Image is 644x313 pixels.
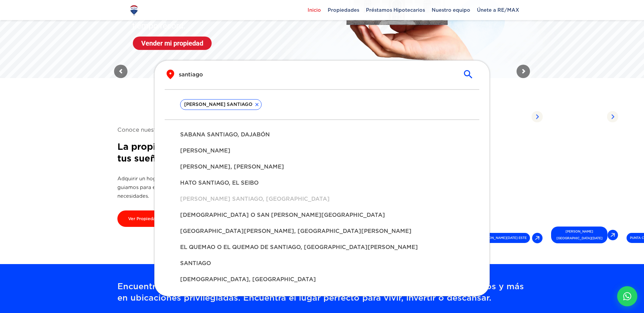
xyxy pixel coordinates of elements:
[607,111,618,122] img: Arrow Right
[180,179,464,187] span: HATO SANTIAGO, EL SEIBO
[607,230,618,240] img: Arrow Right
[428,5,474,15] span: Nuestro equipo
[175,207,469,223] div: [DEMOGRAPHIC_DATA] O SAN [PERSON_NAME][GEOGRAPHIC_DATA]
[473,105,545,247] a: Propiedades listadas Arrow Right [PERSON_NAME][DATE] ESTE Arrow Right
[473,105,540,247] div: 2 / 6
[180,147,464,155] span: [PERSON_NAME]
[175,223,469,239] div: [GEOGRAPHIC_DATA][PERSON_NAME], [GEOGRAPHIC_DATA][PERSON_NAME]
[180,243,464,251] span: EL QUEMAO O EL QUEMAO DE SANTIAGO, [GEOGRAPHIC_DATA][PERSON_NAME]
[180,227,464,235] span: [GEOGRAPHIC_DATA][PERSON_NAME], [GEOGRAPHIC_DATA][PERSON_NAME]
[133,37,212,50] a: Vender mi propiedad
[117,210,173,227] a: Ver Propiedades
[532,233,543,243] img: Arrow Right
[548,105,615,247] div: 3 / 6
[180,259,464,267] span: SANTIAGO
[551,227,607,243] span: [PERSON_NAME][GEOGRAPHIC_DATA][DATE]
[531,111,543,122] img: Arrow Right
[548,105,621,247] a: Propiedades listadas Arrow Right [PERSON_NAME][GEOGRAPHIC_DATA][DATE] Arrow Right
[128,4,140,16] img: Logo de REMAX
[180,131,464,139] span: SABANA SANTIAGO, DAJABÓN
[180,163,464,171] span: [PERSON_NAME], [PERSON_NAME]
[175,255,469,271] div: SANTIAGO
[474,5,523,15] span: Únete a RE/MAX
[180,99,262,110] div: [PERSON_NAME] SANTIAGO
[324,5,363,15] span: Propiedades
[117,141,305,164] h2: La propiedad perfecta en la ciudad de tus sueños
[117,174,305,200] p: Adquirir un hogar o propiedad es más fácil con la asesoría adecuada. Te guiamos para encontrar op...
[175,159,469,175] div: [PERSON_NAME], [PERSON_NAME]
[476,109,531,124] span: Propiedades listadas
[180,275,464,284] span: [DEMOGRAPHIC_DATA], [GEOGRAPHIC_DATA]
[175,271,469,288] div: [DEMOGRAPHIC_DATA], [GEOGRAPHIC_DATA]
[175,175,469,191] div: HATO SANTIAGO, EL SEIBO
[363,5,428,15] span: Préstamos Hipotecarios
[180,211,464,219] span: [DEMOGRAPHIC_DATA] O SAN [PERSON_NAME][GEOGRAPHIC_DATA]
[476,233,530,243] span: [PERSON_NAME][DATE] ESTE
[551,109,607,124] span: Propiedades listadas
[117,126,305,134] span: Conoce nuestro alcance
[179,71,454,78] input: Buscar propiedad por ciudad o sector
[175,143,469,159] div: [PERSON_NAME]
[117,281,527,304] p: Encuentra propiedades que se adaptan a tu estilo de vida
[175,239,469,255] div: EL QUEMAO O EL QUEMAO DE SANTIAGO, [GEOGRAPHIC_DATA][PERSON_NAME]
[175,127,469,143] div: SABANA SANTIAGO, DAJABÓN
[304,5,324,15] span: Inicio
[180,101,256,108] span: [PERSON_NAME] SANTIAGO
